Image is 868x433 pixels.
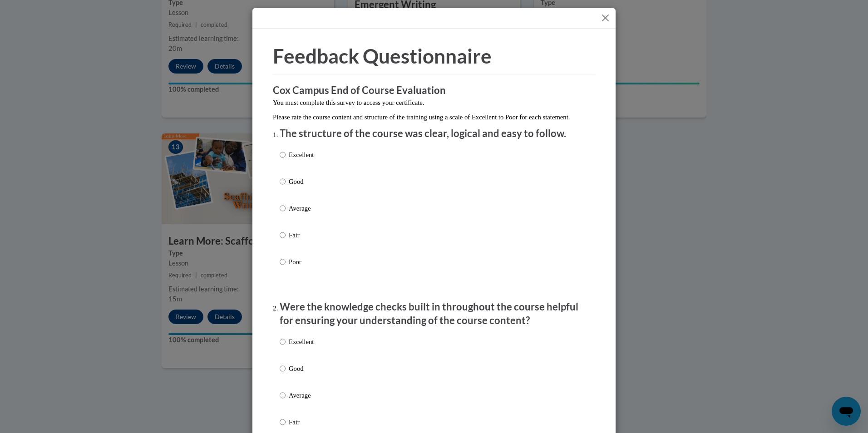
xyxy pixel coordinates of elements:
h3: Cox Campus End of Course Evaluation [273,84,595,98]
input: Poor [280,257,286,267]
p: Average [289,390,314,400]
input: Fair [280,230,286,240]
input: Excellent [280,337,286,347]
p: Fair [289,417,314,427]
p: Good [289,364,314,374]
input: Average [280,390,286,400]
p: Average [289,203,314,213]
p: Excellent [289,337,314,347]
input: Fair [280,417,286,427]
p: Good [289,177,314,187]
p: The structure of the course was clear, logical and easy to follow. [280,127,588,141]
input: Excellent [280,150,286,160]
input: Good [280,177,286,187]
p: You must complete this survey to access your certificate. [273,98,595,108]
p: Were the knowledge checks built in throughout the course helpful for ensuring your understanding ... [280,300,588,328]
p: Excellent [289,150,314,160]
input: Good [280,364,286,374]
p: Please rate the course content and structure of the training using a scale of Excellent to Poor f... [273,112,595,122]
input: Average [280,203,286,213]
p: Poor [289,257,314,267]
p: Fair [289,230,314,240]
span: Feedback Questionnaire [273,44,492,68]
button: Close [600,12,611,24]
